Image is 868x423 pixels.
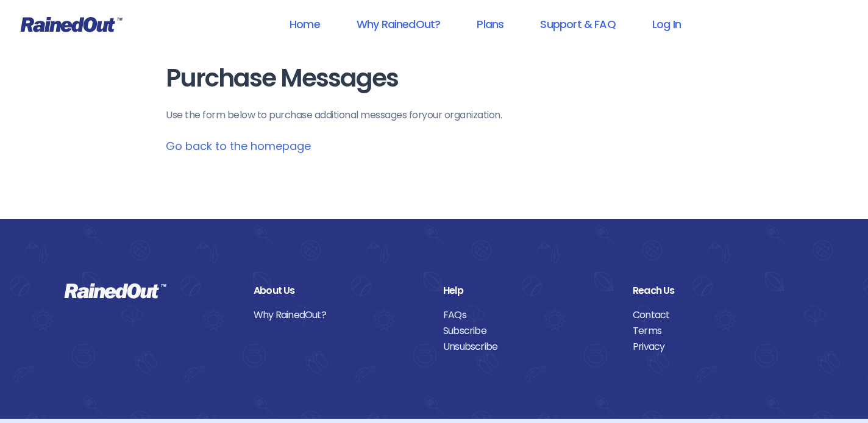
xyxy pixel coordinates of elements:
[274,10,336,38] a: Home
[443,283,614,299] div: Help
[166,65,702,92] h1: Purchase Messages
[443,307,614,323] a: FAQs
[166,108,702,123] p: Use the form below to purchase additional messages for your organization .
[166,138,311,154] a: Go back to the homepage
[443,339,614,355] a: Unsubscribe
[633,339,804,355] a: Privacy
[636,10,697,38] a: Log In
[254,283,425,299] div: About Us
[341,10,457,38] a: Why RainedOut?
[461,10,519,38] a: Plans
[633,283,804,299] div: Reach Us
[254,307,425,323] a: Why RainedOut?
[524,10,631,38] a: Support & FAQ
[443,323,614,339] a: Subscribe
[633,307,804,323] a: Contact
[633,323,804,339] a: Terms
